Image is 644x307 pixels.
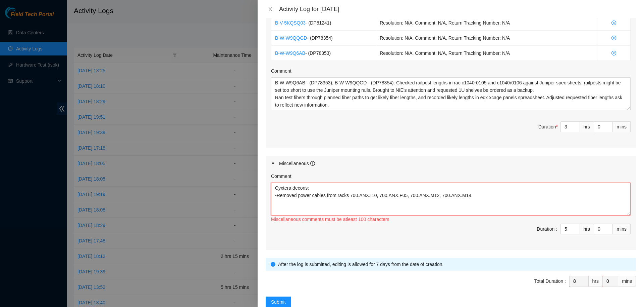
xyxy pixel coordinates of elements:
[271,172,291,180] label: Comment
[601,21,627,25] span: close-circle
[601,36,627,40] span: close-circle
[310,161,315,166] span: info-circle
[266,6,275,12] button: Close
[279,5,636,13] div: Activity Log for [DATE]
[271,298,286,306] span: Submit
[275,50,305,56] a: B-W-W9Q6AB
[580,224,594,234] div: hrs
[618,276,636,286] div: mins
[305,50,331,56] span: - ( DP78353 )
[271,216,631,223] div: Miscellaneous comments must be atleast 100 characters
[601,51,627,55] span: close-circle
[271,77,631,110] textarea: Comment
[580,121,594,132] div: hrs
[537,225,557,233] div: Duration :
[279,160,315,167] div: Miscellaneous
[271,183,631,216] textarea: Comment
[613,121,631,132] div: mins
[278,261,631,268] div: After the log is submitted, editing is allowed for 7 days from the date of creation.
[376,15,597,31] td: Resolution: N/A, Comment: N/A, Return Tracking Number: N/A
[275,35,307,41] a: B-W-W9QQGD
[376,31,597,46] td: Resolution: N/A, Comment: N/A, Return Tracking Number: N/A
[376,46,597,61] td: Resolution: N/A, Comment: N/A, Return Tracking Number: N/A
[271,161,275,165] span: caret-right
[271,262,275,267] span: info-circle
[275,20,306,26] a: B-V-5KQSQ03
[534,277,566,285] div: Total Duration :
[613,224,631,234] div: mins
[268,6,273,12] span: close
[538,123,558,130] div: Duration
[306,20,331,26] span: - ( DP81241 )
[307,35,332,41] span: - ( DP78354 )
[589,276,603,286] div: hrs
[271,67,291,75] label: Comment
[266,156,636,171] div: Miscellaneous info-circle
